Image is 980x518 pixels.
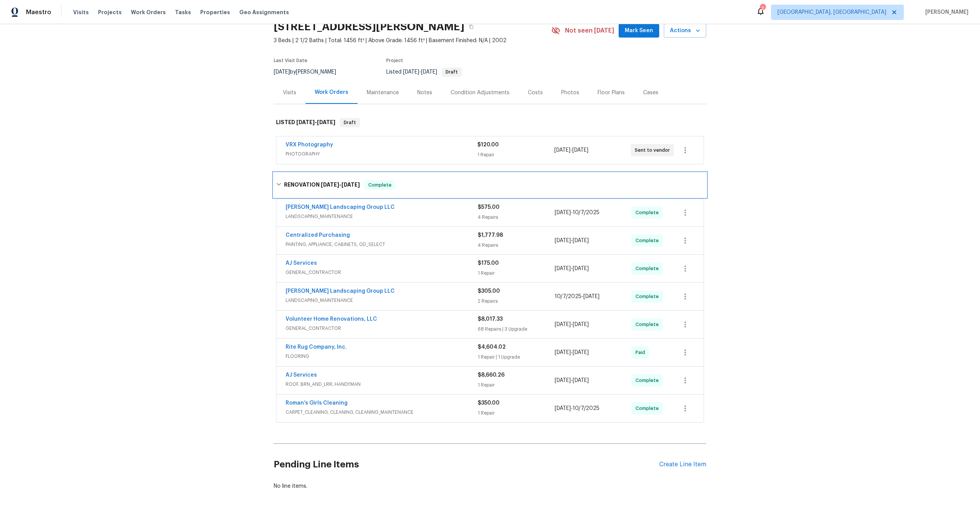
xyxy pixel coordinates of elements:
div: 1 Repair [478,409,555,417]
span: - [555,293,599,300]
div: Cases [643,89,658,97]
span: Visits [73,8,89,16]
span: [DATE] [321,182,339,187]
span: - [403,69,437,75]
span: 10/7/2025 [573,406,599,411]
span: $4,604.02 [478,344,506,350]
div: 4 Repairs [478,241,555,249]
span: $8,017.33 [478,316,503,322]
span: [DATE] [421,69,437,75]
h2: [STREET_ADDRESS][PERSON_NAME] [274,23,464,31]
span: Work Orders [131,8,166,16]
span: LANDSCAPING_MAINTENANCE [286,213,478,220]
div: 1 Repair [478,381,555,389]
span: GENERAL_CONTRACTOR [286,325,478,332]
div: Floor Plans [598,89,625,97]
span: [DATE] [555,322,571,327]
span: - [555,405,599,412]
span: [DATE] [572,148,588,153]
span: - [555,321,589,328]
div: Photos [561,89,579,97]
span: $175.00 [478,261,499,266]
span: Draft [443,70,461,74]
span: - [554,146,588,154]
span: Listed [386,69,462,75]
div: 2 Repairs [478,297,555,305]
span: $350.00 [478,400,500,406]
div: 1 Repair | 1 Upgrade [478,353,555,361]
button: Mark Seen [619,24,659,38]
div: 4 Repairs [478,213,555,221]
span: Projects [98,8,122,16]
span: Sent to vendor [635,146,673,154]
span: Complete [635,293,662,300]
a: Centralized Purchasing [286,233,350,238]
div: by [PERSON_NAME] [274,67,345,77]
span: Maestro [26,8,51,16]
div: Costs [528,89,543,97]
div: 1 Repair [477,151,554,159]
span: [DATE] [573,238,589,243]
a: [PERSON_NAME] Landscaping Group LLC [286,289,395,294]
h6: RENOVATION [284,180,360,190]
span: $1,777.98 [478,233,503,238]
span: [PERSON_NAME] [922,8,969,16]
div: No line items. [274,482,706,490]
div: 1 Repair [478,269,555,277]
a: Roman’s Girls Cleaning [286,400,348,406]
span: Complete [365,181,395,189]
span: Complete [635,377,662,384]
span: Complete [635,265,662,272]
div: Create Line Item [659,461,706,468]
span: [DATE] [555,350,571,355]
span: [DATE] [555,266,571,271]
span: ROOF, BRN_AND_LRR, HANDYMAN [286,380,478,388]
span: [DATE] [341,182,360,187]
span: Paid [635,349,648,356]
div: Work Orders [315,89,348,96]
span: [DATE] [583,294,599,299]
div: 2 [760,5,765,12]
span: Complete [635,237,662,244]
div: RENOVATION [DATE]-[DATE]Complete [274,173,706,197]
span: LANDSCAPING_MAINTENANCE [286,297,478,304]
span: [DATE] [555,378,571,383]
span: [DATE] [555,210,571,215]
span: GENERAL_CONTRACTOR [286,269,478,276]
span: 3 Beds | 2 1/2 Baths | Total: 1456 ft² | Above Grade: 1456 ft² | Basement Finished: N/A | 2002 [274,37,551,44]
span: Actions [670,26,700,36]
span: - [321,182,360,187]
button: Actions [664,24,706,38]
div: 68 Repairs | 3 Upgrade [478,325,555,333]
a: AJ Services [286,372,317,378]
span: Project [386,58,403,63]
span: PAINTING, APPLIANCE, CABINETS, OD_SELECT [286,241,478,248]
span: - [555,377,589,384]
span: PHOTOGRAPHY [286,150,477,158]
span: Properties [200,8,230,16]
span: - [555,237,589,244]
span: - [296,120,335,125]
span: Tasks [175,10,191,15]
span: Geo Assignments [239,8,289,16]
span: [DATE] [317,120,335,125]
span: Mark Seen [625,26,653,36]
a: VRX Photography [286,142,333,148]
span: [DATE] [554,148,570,153]
a: Volunteer Home Renovations, LLC [286,316,377,322]
button: Copy Address [464,20,478,34]
span: - [555,349,589,356]
span: $120.00 [477,142,499,148]
span: $575.00 [478,205,500,210]
span: Complete [635,209,662,216]
span: [DATE] [403,69,419,75]
div: Notes [417,89,432,97]
span: CARPET_CLEANING, CLEANING, CLEANING_MAINTENANCE [286,408,478,416]
div: Condition Adjustments [451,89,510,97]
span: Complete [635,405,662,412]
span: [GEOGRAPHIC_DATA], [GEOGRAPHIC_DATA] [777,8,886,16]
div: LISTED [DATE]-[DATE]Draft [274,110,706,135]
span: 10/7/2025 [573,210,599,215]
span: [DATE] [573,322,589,327]
span: - [555,265,589,272]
